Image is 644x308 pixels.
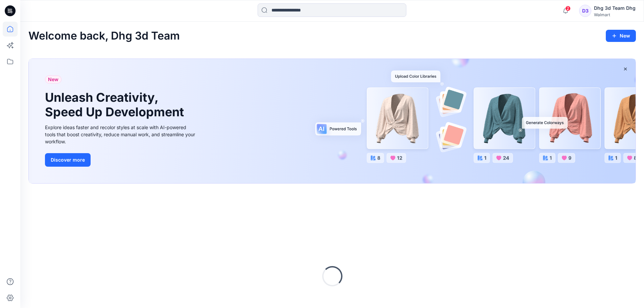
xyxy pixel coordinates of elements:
[594,4,636,12] div: Dhg 3d Team Dhg
[606,30,636,42] button: New
[45,153,197,167] a: Discover more
[45,153,91,167] button: Discover more
[45,124,197,145] div: Explore ideas faster and recolor styles at scale with AI-powered tools that boost creativity, red...
[45,90,187,119] h1: Unleash Creativity, Speed Up Development
[579,5,591,17] div: D3
[48,75,58,84] span: New
[28,30,180,42] h2: Welcome back, Dhg 3d Team
[565,6,571,11] span: 2
[594,12,636,17] div: Walmart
